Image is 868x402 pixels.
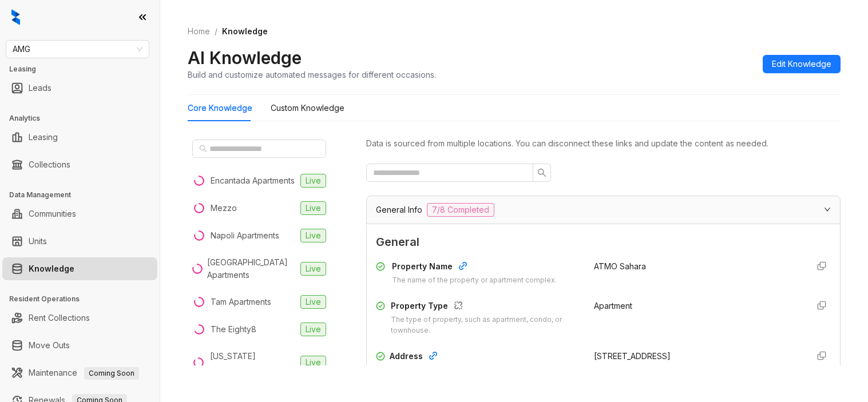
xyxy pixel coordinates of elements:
[9,190,160,200] h3: Data Management
[211,174,295,187] div: Encantada Apartments
[2,361,157,384] li: Maintenance
[188,47,302,69] h2: AI Knowledge
[207,256,296,281] div: [GEOGRAPHIC_DATA] Apartments
[300,201,326,215] span: Live
[29,126,58,149] a: Leasing
[211,202,237,214] div: Mezzo
[2,77,157,99] li: Leads
[594,301,632,311] span: Apartment
[376,233,831,251] span: General
[390,365,580,387] div: The physical address of the property, including city, state, and postal code.
[390,350,580,365] div: Address
[13,41,142,58] span: AMG
[300,323,326,336] span: Live
[392,260,557,275] div: Property Name
[2,202,157,225] li: Communities
[185,25,212,38] a: Home
[11,9,20,25] img: logo
[2,257,157,280] li: Knowledge
[2,126,157,149] li: Leasing
[271,102,344,114] div: Custom Knowledge
[300,174,326,188] span: Live
[594,350,798,363] div: [STREET_ADDRESS]
[300,229,326,242] span: Live
[367,196,840,224] div: General Info7/8 Completed
[215,25,217,38] li: /
[2,230,157,253] li: Units
[9,64,160,74] h3: Leasing
[29,230,47,253] a: Units
[29,153,70,176] a: Collections
[300,262,326,276] span: Live
[300,295,326,309] span: Live
[2,153,157,176] li: Collections
[199,145,207,153] span: search
[222,26,268,36] span: Knowledge
[29,334,70,357] a: Move Outs
[300,356,326,369] span: Live
[763,55,841,73] button: Edit Knowledge
[392,275,557,286] div: The name of the property or apartment complex.
[29,77,51,99] a: Leads
[210,350,296,375] div: [US_STATE] Apartments
[9,294,160,304] h3: Resident Operations
[29,257,74,280] a: Knowledge
[391,300,580,315] div: Property Type
[594,261,646,271] span: ATMO Sahara
[772,58,831,70] span: Edit Knowledge
[2,307,157,329] li: Rent Collections
[188,102,252,114] div: Core Knowledge
[2,334,157,357] li: Move Outs
[366,137,841,150] div: Data is sourced from multiple locations. You can disconnect these links and update the content as...
[427,203,494,217] span: 7/8 Completed
[84,367,139,380] span: Coming Soon
[211,323,256,336] div: The Eighty8
[9,113,160,124] h3: Analytics
[188,69,436,81] div: Build and customize automated messages for different occasions.
[391,315,580,336] div: The type of property, such as apartment, condo, or townhouse.
[211,296,271,308] div: Tam Apartments
[537,168,546,177] span: search
[376,204,422,216] span: General Info
[824,206,831,213] span: expanded
[29,307,90,329] a: Rent Collections
[29,202,76,225] a: Communities
[211,229,279,242] div: Napoli Apartments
